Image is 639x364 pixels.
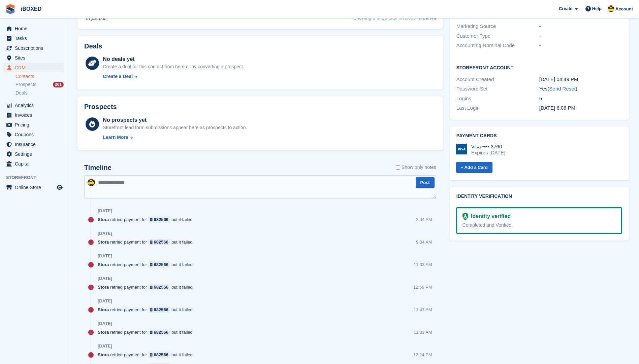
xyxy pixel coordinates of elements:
[416,239,432,245] div: 9:04 AM
[98,352,109,358] span: Stora
[3,159,64,169] a: menu
[98,231,112,236] div: [DATE]
[15,53,55,63] span: Sites
[148,239,170,245] a: 682566
[98,298,112,304] div: [DATE]
[15,81,36,88] span: Prospects
[56,183,64,191] a: Preview store
[456,104,539,112] div: Last Login
[471,150,505,156] div: Expires [DATE]
[15,130,55,139] span: Coupons
[615,6,633,12] span: Account
[148,261,170,268] a: 682566
[154,306,168,313] div: 682566
[413,352,432,358] div: 12:24 PM
[468,212,511,220] div: Identity verified
[6,174,67,181] span: Storefront
[539,85,622,93] div: Yes
[15,90,28,96] span: Deals
[539,42,622,49] div: -
[15,63,55,72] span: CRM
[3,140,64,149] a: menu
[15,120,55,130] span: Pricing
[549,86,575,92] a: Send Reset
[154,352,168,358] div: 682566
[98,216,196,223] div: retried payment for but it failed
[154,261,168,268] div: 682566
[98,276,112,281] div: [DATE]
[456,42,539,49] div: Accounting Nominal Code
[103,134,128,141] div: Learn More
[3,24,64,33] a: menu
[103,63,244,70] div: Create a deal for this contact from here or by converting a prospect.
[559,5,572,12] span: Create
[98,261,196,268] div: retried payment for but it failed
[3,149,64,159] a: menu
[15,24,55,33] span: Home
[148,329,170,335] a: 682566
[98,321,112,326] div: [DATE]
[98,352,196,358] div: retried payment for but it failed
[3,183,64,192] a: menu
[98,261,109,268] span: Stora
[18,3,44,14] a: iBOXED
[456,144,467,154] img: Visa Logo
[154,329,168,335] div: 682566
[148,284,170,290] a: 682566
[456,85,539,93] div: Password Set
[103,124,247,131] div: Storefront lead form submissions appear here as prospects to action.
[462,213,468,220] img: Identity Verification Ready
[456,64,622,71] h2: Storefront Account
[15,89,64,97] a: Deals
[98,343,112,349] div: [DATE]
[539,105,575,111] time: 2024-12-24 18:06:04 UTC
[413,284,432,290] div: 12:56 PM
[456,162,492,173] a: + Add a Card
[3,130,64,139] a: menu
[418,15,436,21] a: View All
[148,216,170,223] a: 682566
[103,73,133,80] div: Create a Deal
[462,222,616,229] div: Completed and Verified.
[539,95,622,103] div: 5
[353,15,416,21] span: Showing 5 of 13 total invoices
[84,103,117,111] h2: Prospects
[88,179,95,186] img: Katie Brown
[84,42,102,50] h2: Deals
[471,144,505,150] div: Visa •••• 3760
[456,23,539,30] div: Marketing Source
[103,55,244,63] div: No deals yet
[547,86,577,92] span: ( )
[416,216,432,223] div: 2:04 AM
[3,110,64,120] a: menu
[416,177,435,188] button: Post
[3,101,64,110] a: menu
[3,63,64,72] a: menu
[414,261,432,268] div: 11:03 AM
[103,116,247,124] div: No prospects yet
[3,34,64,43] a: menu
[103,73,244,80] a: Create a Deal
[154,239,168,245] div: 682566
[84,164,111,172] h2: Timeline
[154,216,168,223] div: 682566
[15,101,55,110] span: Analytics
[98,253,112,259] div: [DATE]
[414,329,432,335] div: 11:03 AM
[15,81,64,88] a: Prospects 261
[3,43,64,53] a: menu
[5,4,15,14] img: stora-icon-8386f47178a22dfd0bd8f6a31ec36ba5ce8667c1dd55bd0f319d3a0aa187defe.svg
[98,239,109,245] span: Stora
[15,140,55,149] span: Insurance
[414,306,432,313] div: 11:47 AM
[15,149,55,159] span: Settings
[98,284,196,290] div: retried payment for but it failed
[15,73,64,80] a: Contacts
[539,76,622,83] div: [DATE] 04:49 PM
[15,43,55,53] span: Subscriptions
[456,95,539,103] div: Logins
[98,306,109,313] span: Stora
[98,284,109,290] span: Stora
[456,194,622,199] h2: Identity verification
[53,82,64,87] div: 261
